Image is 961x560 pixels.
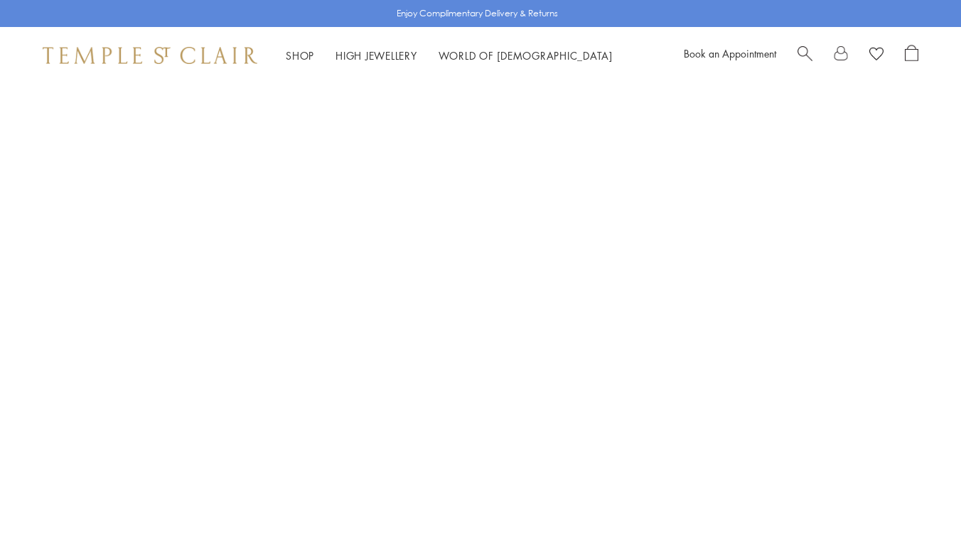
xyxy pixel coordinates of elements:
[439,48,613,63] a: World of [DEMOGRAPHIC_DATA]World of [DEMOGRAPHIC_DATA]
[869,45,884,66] a: View Wishlist
[684,46,776,60] a: Book an Appointment
[335,48,417,63] a: High JewelleryHigh Jewellery
[286,48,314,63] a: ShopShop
[798,45,812,66] a: Search
[905,45,918,66] a: Open Shopping Bag
[286,47,613,65] nav: Main navigation
[397,6,558,21] p: Enjoy Complimentary Delivery & Returns
[43,47,257,64] img: Temple St. Clair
